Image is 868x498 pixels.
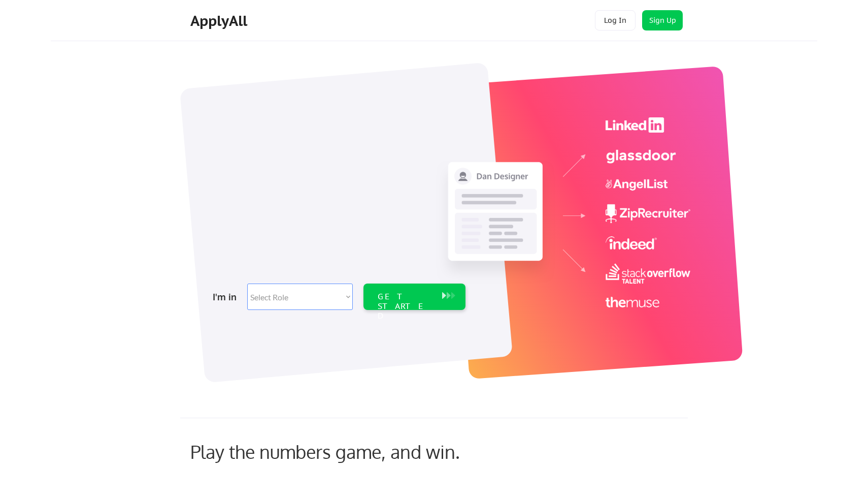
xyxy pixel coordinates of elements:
button: Log In [595,10,636,30]
div: I'm in [213,289,241,305]
div: GET STARTED [378,292,432,321]
div: Play the numbers game, and win. [190,441,505,462]
button: Sign Up [642,10,683,30]
div: ApplyAll [190,12,250,29]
